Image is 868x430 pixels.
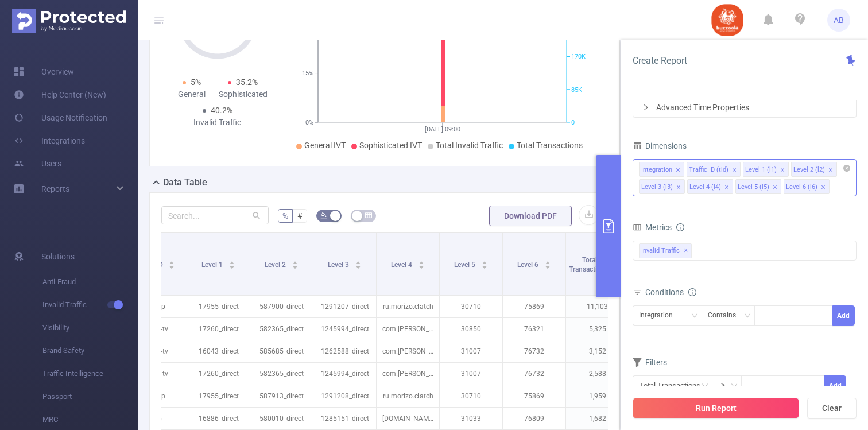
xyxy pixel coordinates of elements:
i: icon: close [731,167,737,174]
span: AB [834,9,844,32]
a: Overview [14,60,74,83]
span: Level 3 [328,261,351,269]
p: 1245994_direct [313,318,376,340]
p: 16886_direct [187,408,250,429]
div: Sort [228,259,235,266]
p: 582365_direct [250,318,313,340]
span: Filters [633,358,667,367]
div: Level 2 (l2) [793,162,825,177]
div: Traffic ID (tid) [689,162,728,177]
span: Metrics [633,223,672,232]
p: 76732 [503,363,565,385]
i: icon: close [676,184,681,191]
button: Clear [807,398,857,419]
div: Level 6 (l6) [786,180,817,195]
li: Integration [639,162,684,177]
p: ru.morizo.clatch [377,296,439,317]
i: icon: caret-up [292,259,298,263]
li: Level 3 (l3) [639,179,685,194]
p: 5,325 [566,318,629,340]
span: Level 5 [454,261,477,269]
i: icon: caret-down [169,264,175,268]
h2: Data Table [163,176,207,189]
span: Traffic Intelligence [42,362,138,385]
p: 16043_direct [187,340,250,362]
p: 31033 [440,408,502,429]
i: icon: caret-up [355,259,361,263]
span: Sophisticated IVT [359,141,422,150]
p: [DOMAIN_NAME] [377,408,439,429]
p: 11,103 [566,296,629,317]
p: 580010_direct [250,408,313,429]
p: com.[PERSON_NAME].vastushastraintelugu [377,363,439,385]
li: Traffic ID (tid) [687,162,741,177]
span: Level 4 [391,261,414,269]
i: icon: table [365,212,372,219]
li: Level 1 (l1) [743,162,789,177]
span: Level 1 [201,261,224,269]
span: Solutions [41,245,75,268]
i: icon: caret-down [355,264,361,268]
li: Level 4 (l4) [687,179,733,194]
i: icon: down [691,312,698,320]
p: 3,152 [566,340,629,362]
span: Level 2 [265,261,288,269]
i: icon: right [642,104,649,111]
i: icon: close-circle [843,165,850,172]
i: icon: close [820,184,826,191]
i: icon: caret-up [169,259,175,263]
div: Invalid Traffic [192,117,243,129]
div: Sophisticated [218,88,269,100]
span: Dimensions [633,141,687,150]
p: 1285151_direct [313,408,376,429]
p: 1291208_direct [313,385,376,407]
i: icon: caret-down [418,264,424,268]
p: 76321 [503,318,565,340]
span: Invalid Traffic [42,293,138,316]
span: Total Transactions [569,256,610,273]
div: Sort [544,259,551,266]
p: 1,682 [566,408,629,429]
i: icon: caret-down [481,264,487,268]
p: 31007 [440,363,502,385]
a: Users [14,152,61,175]
span: # [297,211,303,220]
p: 585685_direct [250,340,313,362]
span: Total Invalid Traffic [436,141,503,150]
span: Brand Safety [42,339,138,362]
span: Total Transactions [517,141,583,150]
p: 76732 [503,340,565,362]
span: 35.2% [236,78,258,87]
i: icon: caret-down [544,264,551,268]
tspan: 0 [571,119,575,126]
p: ru.morizo.clatch [377,385,439,407]
button: Add [832,305,855,326]
p: 587900_direct [250,296,313,317]
div: Sort [355,259,362,266]
i: icon: close [772,184,778,191]
i: icon: close [724,184,730,191]
p: 2,588 [566,363,629,385]
span: Create Report [633,55,687,66]
span: Conditions [645,288,696,297]
p: 30710 [440,385,502,407]
li: Level 6 (l6) [784,179,830,194]
button: Download PDF [489,206,572,226]
div: Integration [639,306,681,325]
p: 75869 [503,385,565,407]
span: Passport [42,385,138,408]
p: 1245994_direct [313,363,376,385]
i: icon: caret-up [544,259,551,263]
span: 40.2% [211,106,232,115]
i: icon: close [780,167,785,174]
p: 1262588_direct [313,340,376,362]
tspan: 15% [302,70,313,78]
a: Integrations [14,129,85,152]
i: icon: caret-down [228,264,235,268]
span: 5% [191,78,201,87]
div: Level 3 (l3) [641,180,673,195]
i: icon: close [675,167,681,174]
img: Protected Media [12,9,126,33]
div: Sort [418,259,425,266]
tspan: [DATE] 09:00 [425,126,460,133]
